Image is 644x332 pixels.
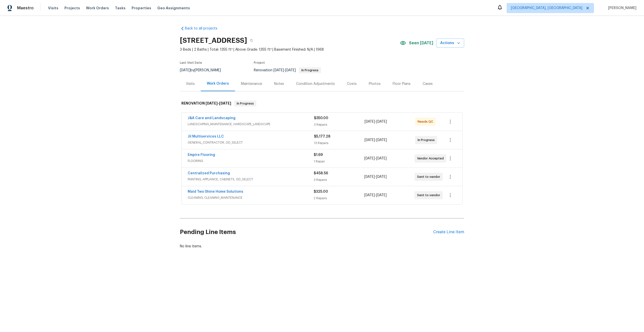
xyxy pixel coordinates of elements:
[511,6,582,11] span: [GEOGRAPHIC_DATA], [GEOGRAPHIC_DATA]
[188,116,235,120] a: J&A Care and Landscaping
[254,69,321,72] span: Renovation
[314,116,328,120] span: $350.00
[364,193,375,197] span: [DATE]
[365,138,375,142] span: [DATE]
[115,6,126,10] span: Tasks
[180,95,464,112] div: RENOVATION [DATE]-[DATE]In Progress
[188,158,314,163] span: FLOORING
[365,119,387,124] span: -
[188,195,314,200] span: CLEANING, CLEANING_MAINTENANCE
[157,6,190,11] span: Geo Assignments
[181,101,231,107] h6: RENOVATION
[409,41,433,46] span: Seen [DATE]
[180,220,433,244] h2: Pending Line Items
[364,157,375,160] span: [DATE]
[393,81,411,86] div: Floor Plans
[188,135,224,138] a: Jil Multiservices LLC
[180,244,464,249] div: No line items.
[436,39,464,48] button: Actions
[314,196,364,201] div: 2 Repairs
[369,81,381,86] div: Photos
[180,69,190,72] span: [DATE]
[188,190,243,193] a: Maid Two Shine Home Solutions
[296,81,335,86] div: Condition Adjustments
[376,175,387,179] span: [DATE]
[418,119,435,124] span: Needs QC
[206,102,231,105] span: -
[314,135,330,138] span: $5,177.28
[180,47,400,52] span: 3 Beds | 2 Baths | Total: 1355 ft² | Above Grade: 1355 ft² | Basement Finished: N/A | 1968
[376,138,387,142] span: [DATE]
[86,6,109,11] span: Work Orders
[365,138,387,143] span: -
[417,156,446,161] span: Vendor Accepted
[188,153,215,157] a: Empire Flooring
[347,81,357,86] div: Costs
[247,36,256,45] button: Copy Address
[314,177,364,182] div: 3 Repairs
[17,6,34,11] span: Maestro
[64,6,80,11] span: Projects
[364,175,375,179] span: [DATE]
[186,81,195,86] div: Visits
[180,61,202,64] span: Last Visit Date
[206,102,218,105] span: [DATE]
[417,174,442,179] span: Sent to vendor
[48,6,58,11] span: Visits
[180,67,227,73] div: by [PERSON_NAME]
[235,101,256,106] span: In Progress
[285,69,296,72] span: [DATE]
[180,26,228,31] a: Back to all projects
[207,81,229,86] div: Work Orders
[423,81,433,86] div: Cases
[314,153,323,157] span: $1.69
[314,190,328,193] span: $325.00
[418,138,437,143] span: In Progress
[364,193,387,198] span: -
[364,174,387,179] span: -
[188,177,314,182] span: PAINTING, APPLIANCE, CABINETS, OD_SELECT
[314,159,364,164] div: 1 Repair
[273,69,296,72] span: -
[132,6,151,11] span: Properties
[376,193,387,197] span: [DATE]
[314,122,365,127] div: 3 Repairs
[364,156,387,161] span: -
[299,69,320,72] span: In Progress
[606,6,636,11] span: [PERSON_NAME]
[365,120,375,123] span: [DATE]
[376,120,387,123] span: [DATE]
[417,193,442,198] span: Sent to vendor
[241,81,262,86] div: Maintenance
[188,122,314,127] span: LANDSCAPING_MAINTENANCE, HARDSCAPE_LANDSCAPE
[188,172,230,175] a: Centralized Purchasing
[376,157,387,160] span: [DATE]
[254,61,265,64] span: Project
[433,230,464,235] div: Create Line Item
[180,38,247,43] h2: [STREET_ADDRESS]
[314,141,365,146] div: 13 Repairs
[314,172,328,175] span: $458.56
[273,69,284,72] span: [DATE]
[219,102,231,105] span: [DATE]
[440,40,460,46] span: Actions
[274,81,284,86] div: Notes
[188,140,314,145] span: GENERAL_CONTRACTOR, OD_SELECT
